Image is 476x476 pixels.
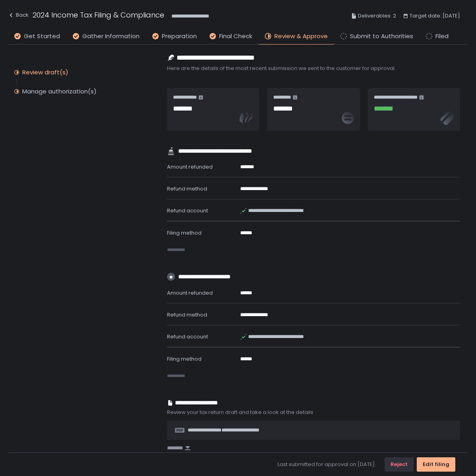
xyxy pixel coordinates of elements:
span: Preparation [162,32,197,41]
span: Amount refunded [167,163,213,171]
div: Edit filing [423,461,449,468]
span: Refund method [167,185,207,192]
div: Back [8,10,29,20]
span: Refund account [167,333,208,340]
span: Last submitted for approval on [DATE] [278,461,375,468]
span: Filed [435,32,449,41]
span: Final Check [219,32,252,41]
div: Manage authorization(s) [22,87,97,95]
div: Reject [391,461,408,468]
div: Review draft(s) [22,68,68,76]
button: Back [8,10,29,23]
h1: 2024 Income Tax Filing & Compliance [33,10,164,20]
span: Filing method [167,229,202,237]
span: Get Started [24,32,60,41]
span: Gather Information [82,32,140,41]
span: Submit to Authorities [350,32,413,41]
span: Refund account [167,207,208,214]
span: Target date: [DATE] [410,11,460,21]
button: Reject [385,457,414,472]
span: Here are the details of the most recent submission we sent to the customer for approval. [167,65,460,72]
span: Review & Approve [274,32,328,41]
span: Amount refunded [167,289,213,297]
span: Filing method [167,355,202,363]
button: Edit filing [417,457,455,472]
span: Refund method [167,311,207,319]
span: Review your tax return draft and take a look at the details [167,409,460,416]
span: Deliverables: 2 [358,11,396,21]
